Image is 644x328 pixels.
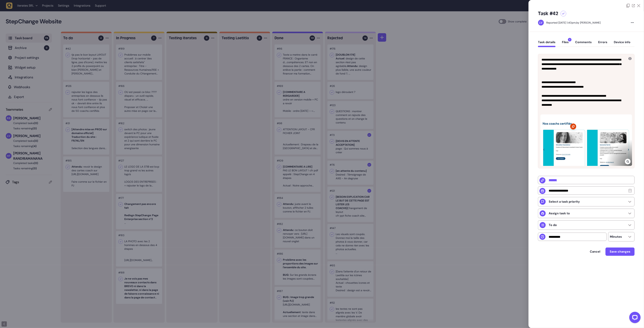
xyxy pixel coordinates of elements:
[575,40,592,47] button: Comments
[549,200,580,204] p: Select a task priority
[546,21,576,24] div: Reported [DATE] 1.40pm,
[546,21,601,25] div: by [PERSON_NAME]
[610,235,622,239] p: Minutes
[538,40,556,47] button: Task details
[538,20,544,25] img: Laetitia van Wijck
[626,310,642,326] iframe: LiveChat chat widget
[610,250,630,254] span: Save changes
[606,248,635,256] button: Save changes
[586,248,604,255] button: Cancel
[549,212,570,215] p: Assign task to
[590,250,600,254] span: Cancel
[614,40,630,47] button: Device info
[598,40,607,47] button: Errors
[562,40,569,47] button: Files
[549,223,557,227] p: To do
[538,11,558,17] h5: Task #42
[568,38,572,41] span: 1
